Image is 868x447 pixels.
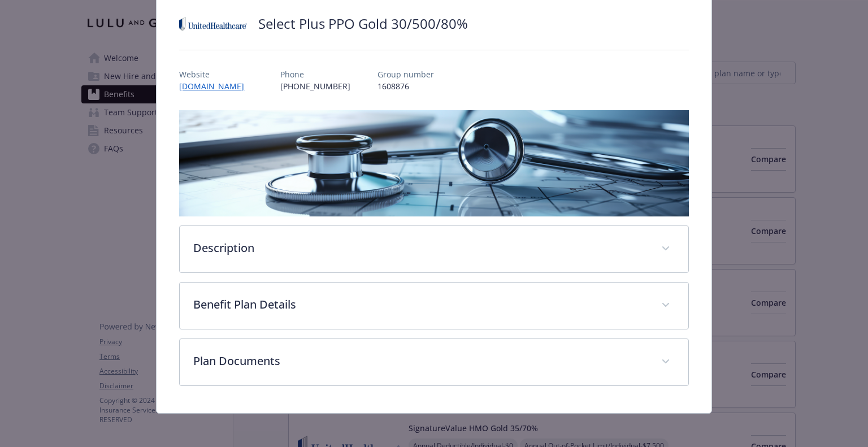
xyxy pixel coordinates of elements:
[193,353,647,370] p: Plan Documents
[377,68,434,80] p: Group number
[179,110,688,216] img: banner
[280,68,350,80] p: Phone
[179,7,247,41] img: United Healthcare Insurance Company
[179,68,253,80] p: Website
[179,81,253,92] a: [DOMAIN_NAME]
[180,339,688,385] div: Plan Documents
[258,14,468,33] h2: Select Plus PPO Gold 30/500/80%
[180,226,688,272] div: Description
[180,283,688,329] div: Benefit Plan Details
[193,240,647,257] p: Description
[377,80,434,92] p: 1608876
[280,80,350,92] p: [PHONE_NUMBER]
[193,296,647,313] p: Benefit Plan Details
